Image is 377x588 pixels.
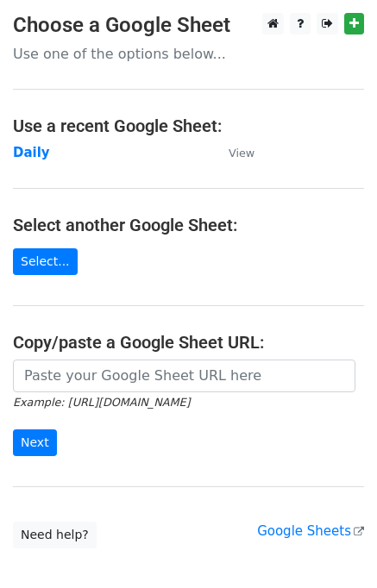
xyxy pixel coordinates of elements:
h4: Copy/paste a Google Sheet URL: [13,332,364,353]
a: Select... [13,248,78,275]
small: Example: [URL][DOMAIN_NAME] [13,396,190,409]
input: Next [13,429,57,456]
a: Need help? [13,522,97,548]
p: Use one of the options below... [13,45,364,63]
input: Paste your Google Sheet URL here [13,360,355,392]
h4: Select another Google Sheet: [13,215,364,235]
h4: Use a recent Google Sheet: [13,116,364,136]
h3: Choose a Google Sheet [13,13,364,38]
small: View [229,147,254,160]
a: Google Sheets [257,523,364,539]
a: Daily [13,145,50,160]
a: View [211,145,254,160]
